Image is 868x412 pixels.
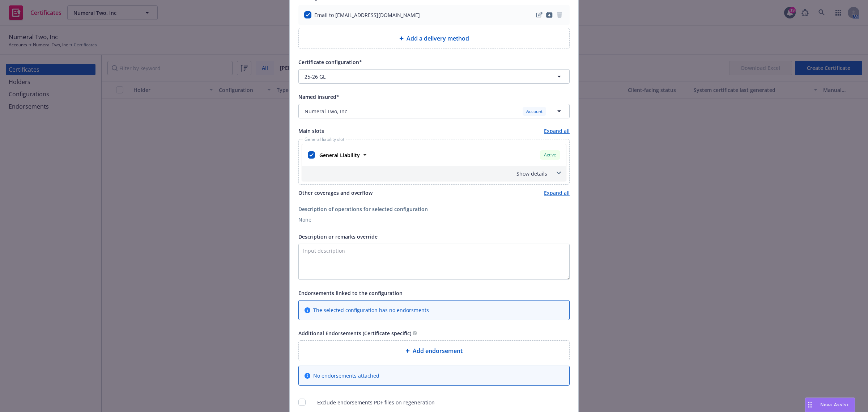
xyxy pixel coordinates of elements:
a: Expand all [544,127,570,135]
span: No endorsements attached [313,372,379,379]
span: Other coverages and overflow [298,189,373,197]
button: 25-26 GL [298,69,570,84]
div: None [298,216,570,223]
textarea: Input description [298,244,570,280]
span: Certificate configuration* [298,59,362,66]
div: Show details [303,170,547,177]
span: Additional Endorsements (Certificate specific) [298,330,411,337]
span: Exclude endorsements PDF files on regeneration [317,399,435,406]
button: Numeral Two, IncAccount [298,104,570,118]
span: remove [555,10,564,19]
span: Main slots [298,127,324,135]
span: Nova Assist [820,402,849,408]
div: Add a delivery method [298,28,570,49]
span: 25-26 GL [305,73,325,80]
a: edit [535,10,544,19]
span: Named insured* [298,93,339,100]
span: Active [543,152,557,158]
div: Account [523,107,546,116]
div: Add endorsement [298,340,570,361]
div: Email to [EMAIL_ADDRESS][DOMAIN_NAME] [314,11,420,19]
span: Endorsements linked to the configuration [298,290,403,297]
span: Numeral Two, Inc [305,108,347,115]
div: Drag to move [805,398,814,412]
button: Nova Assist [805,398,855,412]
a: Expand all [544,189,570,197]
div: Description of operations for selected configuration [298,205,570,213]
span: Add a delivery method [407,34,469,43]
span: General liability slot [303,137,346,142]
span: Add endorsement [413,346,463,355]
strong: General Liability [319,152,360,159]
a: archive [545,10,554,19]
div: Show details [302,166,566,181]
span: Description or remarks override [298,233,378,240]
span: The selected configuration has no endorsments [313,306,429,314]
